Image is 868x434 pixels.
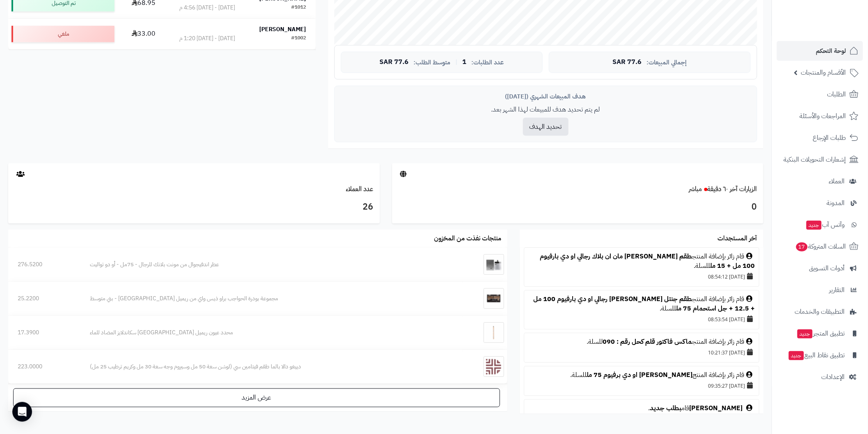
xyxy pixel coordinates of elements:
a: عدد العملاء [346,184,374,194]
span: وآتس آب [806,219,845,231]
span: إشعارات التحويلات البنكية [784,154,846,165]
a: إشعارات التحويلات البنكية [777,150,863,169]
div: محدد عيون ريميل [GEOGRAPHIC_DATA] سكاندلايز المضاد للماء [90,329,453,337]
a: [PERSON_NAME] [689,403,742,413]
span: 77.6 SAR [379,59,409,66]
div: قام زائر بإضافة المنتج للسلة. [528,252,755,271]
div: [DATE] 10:21:37 [528,347,755,358]
a: الزيارات آخر ٦٠ دقيقةمباشر [689,184,757,194]
a: أدوات التسويق [777,258,863,278]
div: Open Intercom Messenger [12,402,32,422]
a: تطبيق نقاط البيعجديد [777,345,863,365]
div: [DATE] 22:37:16 [528,413,755,425]
a: طقم [PERSON_NAME] مان ان بلاك رجالي او دي بارفيوم 100 مل + 15 مل [540,251,755,271]
div: [DATE] 09:35:27 [528,380,755,391]
img: عطر اندفيجوال من مونت بلانك للرجال - 75مل - أو دو تواليت [484,254,504,275]
span: | [455,59,457,65]
span: متوسط الطلب: [413,59,450,66]
div: قام زائر بإضافة المنتج للسلة. [528,295,755,313]
a: المدونة [777,193,863,213]
div: دييغو دالا بالما طقم فيتامين سي (لوشن سعة 50 مل وسيروم وجه سعة 30 مل وكريم ترطيب 25 مل) [90,363,453,371]
span: المراجعات والأسئلة [800,110,846,122]
a: [PERSON_NAME] او دي برفيوم 75 مل [587,370,692,380]
span: 77.6 SAR [612,59,642,66]
span: طلبات الإرجاع [813,132,846,144]
a: العملاء [777,171,863,191]
span: التقارير [829,284,845,296]
div: قام زائر بإضافة المنتج للسلة. [528,337,755,347]
div: [DATE] 08:54:12 [528,271,755,282]
h3: منتجات نفذت من المخزون [434,235,501,242]
a: وآتس آبجديد [777,215,863,235]
div: 276.5200 [18,260,71,269]
small: مباشر [689,184,702,194]
strong: [PERSON_NAME] [260,25,306,34]
div: 223.0000 [18,363,71,371]
img: مجموعة بودرة الحواجب براو ذيس واي من ريميل لندن - بني متوسط [484,288,504,309]
span: عدد الطلبات: [471,59,504,66]
a: عرض المزيد [13,388,500,407]
div: [DATE] 08:53:54 [528,313,755,325]
div: قام . [528,404,755,413]
a: التطبيقات والخدمات [777,302,863,322]
div: عطر اندفيجوال من مونت بلانك للرجال - 75مل - أو دو تواليت [90,260,453,269]
img: محدد عيون ريميل لندن سكاندلايز المضاد للماء [484,322,504,343]
div: 17.3900 [18,329,71,337]
span: أدوات التسويق [809,263,845,274]
img: logo-2.png [812,16,860,33]
div: #1002 [292,34,306,43]
a: تطبيق المتجرجديد [777,324,863,343]
span: الإعدادات [822,371,845,383]
span: إجمالي المبيعات: [646,59,687,66]
td: 33.00 [118,19,170,49]
span: تطبيق نقاط البيع [788,349,845,361]
span: جديد [806,221,822,230]
div: #1012 [292,4,306,12]
a: التقارير [777,280,863,300]
div: [DATE] - [DATE] 4:56 م [179,4,235,12]
div: 25.2200 [18,295,71,303]
a: لوحة التحكم [777,41,863,61]
div: ملغي [11,26,114,42]
span: لوحة التحكم [816,45,846,57]
span: العملاء [829,176,845,187]
span: جديد [797,329,813,338]
div: قام زائر بإضافة المنتج للسلة. [528,370,755,380]
div: [DATE] - [DATE] 1:20 م [179,34,235,43]
div: هدف المبيعات الشهري ([DATE]) [341,92,751,101]
a: طقم جنتل [PERSON_NAME] رجالي او دي بارفيوم 100 مل + 12.5 + جل استحمام 75 مل [533,294,755,313]
span: 17 [796,242,808,251]
a: طلبات الإرجاع [777,128,863,148]
div: مجموعة بودرة الحواجب براو ذيس واي من ريميل [GEOGRAPHIC_DATA] - بني متوسط [90,295,453,303]
h3: 26 [14,200,374,214]
h3: 0 [398,200,758,214]
a: الإعدادات [777,367,863,387]
span: 1 [462,59,466,66]
span: السلات المتروكة [795,241,846,252]
button: تحديد الهدف [523,118,569,136]
p: لم يتم تحديد هدف للمبيعات لهذا الشهر بعد. [341,105,751,114]
a: بطلب جديد [650,403,681,413]
img: دييغو دالا بالما طقم فيتامين سي (لوشن سعة 50 مل وسيروم وجه سعة 30 مل وكريم ترطيب 25 مل) [484,356,504,377]
span: المدونة [827,197,845,209]
a: الطلبات [777,85,863,104]
span: جديد [789,351,804,360]
span: تطبيق المتجر [797,328,845,339]
h3: آخر المستجدات [718,235,757,242]
span: الأقسام والمنتجات [801,67,846,78]
a: ماكس فاكتور قلم كحل رقم : 090 [603,337,692,347]
a: المراجعات والأسئلة [777,106,863,126]
a: السلات المتروكة17 [777,237,863,256]
span: التطبيقات والخدمات [795,306,845,318]
span: الطلبات [827,89,846,100]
